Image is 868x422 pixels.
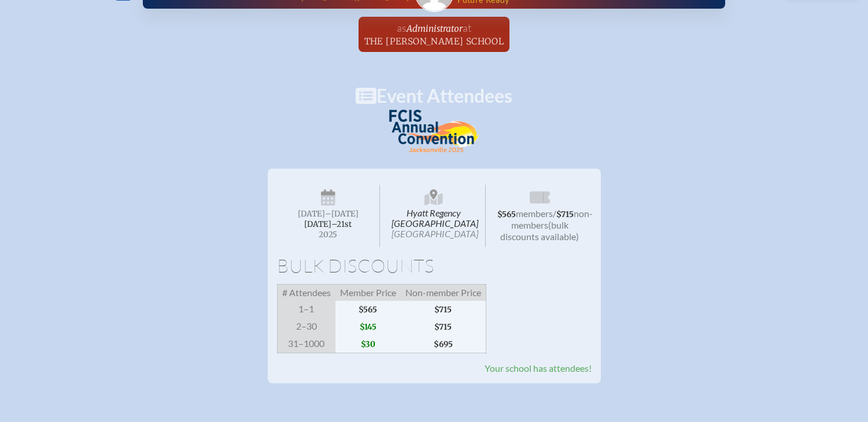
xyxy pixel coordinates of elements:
[304,219,352,229] span: [DATE]–⁠21st
[335,301,401,318] span: $565
[391,228,478,239] span: [GEOGRAPHIC_DATA]
[325,209,359,219] span: –[DATE]
[500,219,579,242] span: (bulk discounts available)
[335,285,401,301] span: Member Price
[277,301,335,318] span: 1–1
[277,335,335,353] span: 31–1000
[382,185,486,247] span: Hyatt Regency [GEOGRAPHIC_DATA]
[286,230,371,239] span: 2025
[389,110,479,153] img: FCIS Convention 2025
[511,208,593,230] span: non-members
[277,285,335,301] span: # Attendees
[298,209,325,219] span: [DATE]
[277,256,592,275] h1: Bulk Discounts
[401,285,486,301] span: Non-member Price
[277,318,335,335] span: 2–30
[360,17,509,52] a: asAdministratoratThe [PERSON_NAME] School
[407,23,463,34] span: Administrator
[401,335,486,353] span: $695
[516,208,553,219] span: members
[485,363,592,374] span: Your school has attendees!
[463,21,471,34] span: at
[401,301,486,318] span: $715
[497,210,516,219] span: $565
[335,335,401,353] span: $30
[556,210,574,219] span: $715
[335,318,401,335] span: $145
[401,318,486,335] span: $715
[553,208,556,219] span: /
[397,21,407,34] span: as
[364,36,504,47] span: The [PERSON_NAME] School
